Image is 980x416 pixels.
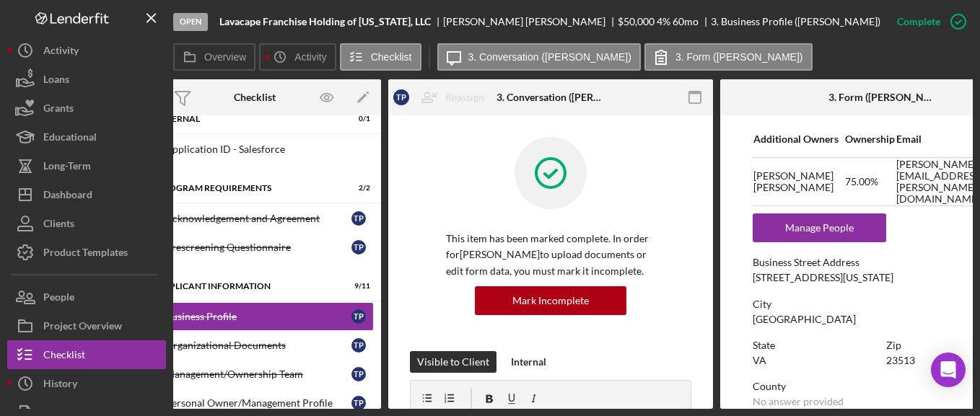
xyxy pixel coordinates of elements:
span: $50,000 [618,15,655,27]
label: Checklist [371,51,412,63]
a: Prescreening QuestionnaireTP [136,233,374,262]
button: 3. Conversation ([PERSON_NAME]) [437,43,641,71]
div: Reassign [445,83,484,112]
div: 9 / 11 [344,282,370,291]
button: Clients [7,209,166,238]
div: People [43,283,74,315]
button: Overview [173,43,255,71]
button: Activity [259,43,336,71]
div: VA [753,355,766,366]
div: T P [351,240,366,255]
a: Management/Ownership TeamTP [136,360,374,389]
div: Long-Term [43,151,91,184]
div: Application ID - Salesforce [165,143,373,155]
p: This item has been marked complete. In order for [PERSON_NAME] to upload documents or edit form d... [446,231,655,279]
div: Management/Ownership Team [165,368,351,380]
label: Overview [204,51,246,63]
button: Dashboard [7,180,166,209]
div: 3. Business Profile ([PERSON_NAME]) [711,16,880,27]
button: Long-Term [7,151,166,180]
td: 75.00% [844,157,896,205]
div: Prescreening Questionnaire [165,242,351,253]
button: Product Templates [7,238,166,267]
div: 3. Conversation ([PERSON_NAME]) [496,92,605,103]
div: Checklist [43,340,85,373]
b: Lavacape Franchise Holding of [US_STATE], LLC [219,16,431,27]
div: Visible to Client [417,351,489,373]
div: [STREET_ADDRESS][US_STATE] [753,272,893,283]
div: Dashboard [43,180,92,213]
div: State [753,340,879,351]
button: Visible to Client [410,351,496,373]
div: 4 % [657,16,670,27]
div: Grants [43,94,74,126]
div: Acknowledgement and Agreement [165,213,351,224]
div: APPLICANT INFORMATION [157,282,334,291]
a: Acknowledgement and AgreementTP [136,204,374,233]
div: Clients [43,209,74,242]
div: Internal [157,115,334,123]
div: Loans [43,65,69,97]
div: Business Profile [165,311,351,322]
td: Additional Owners [753,121,844,157]
label: 3. Form ([PERSON_NAME]) [675,51,803,63]
div: T P [351,367,366,381]
div: T P [351,396,366,410]
button: History [7,369,166,398]
div: Mark Incomplete [512,286,589,315]
div: Educational [43,123,97,155]
button: Checklist [340,43,421,71]
div: [PERSON_NAME] [PERSON_NAME] [443,16,618,27]
div: History [43,369,77,402]
button: Checklist [7,340,166,369]
label: 3. Conversation ([PERSON_NAME]) [468,51,631,63]
div: Internal [511,351,546,373]
div: 0 / 1 [344,115,370,123]
div: Open [173,13,208,31]
div: Activity [43,36,79,68]
div: T P [351,309,366,324]
a: Manage People [753,221,886,234]
div: No answer provided [753,396,844,407]
label: Activity [294,51,326,63]
button: People [7,283,166,311]
td: [PERSON_NAME] [PERSON_NAME] [753,157,844,205]
div: Organizational Documents [165,340,351,351]
button: TPReassign [386,83,499,112]
button: Grants [7,94,166,123]
div: T P [351,211,366,226]
button: Project Overview [7,311,166,340]
a: Application ID - Salesforce [136,135,374,164]
div: Manage People [760,213,879,242]
div: Program Requirements [157,184,334,192]
div: Open Intercom Messenger [931,353,966,387]
div: Product Templates [43,238,128,270]
button: Activity [7,36,166,65]
button: Manage People [753,213,886,242]
button: Loans [7,65,166,94]
a: Organizational DocumentsTP [136,331,374,360]
button: 3. Form ([PERSON_NAME]) [644,43,813,71]
div: 2 / 2 [344,184,370,192]
button: Complete [883,7,973,36]
div: Project Overview [43,311,122,344]
div: T P [393,89,409,105]
div: 60 mo [673,16,699,27]
button: Internal [504,351,554,373]
button: Educational [7,123,166,151]
div: T P [351,338,366,353]
button: Mark Incomplete [475,286,626,315]
div: 23513 [886,355,915,366]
